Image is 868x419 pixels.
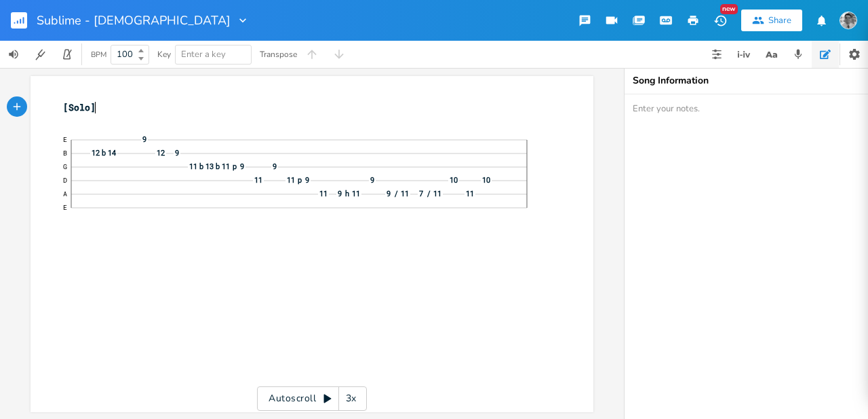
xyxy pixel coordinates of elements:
[214,162,222,170] div: b
[231,162,239,170] div: p
[63,101,96,113] span: [Solo]
[197,162,205,170] div: b
[318,189,329,197] span: 11
[465,189,475,197] span: 11
[204,162,215,170] span: 13
[257,386,367,411] div: Autoscroll
[424,189,434,197] div: /
[90,149,101,156] span: 12
[220,162,231,170] span: 11
[253,176,264,183] span: 11
[418,189,425,197] span: 7
[37,14,231,26] span: Sublime - [DEMOGRAPHIC_DATA]
[63,203,67,212] text: E
[188,162,199,170] span: 11
[155,149,166,156] span: 12
[296,176,304,183] div: p
[432,189,443,197] span: 11
[399,189,410,197] span: 11
[481,176,492,183] span: 10
[351,189,361,197] span: 11
[840,12,857,29] img: Louis Lazaris
[385,189,392,197] span: 9
[448,176,459,183] span: 10
[339,386,363,411] div: 3x
[342,189,353,197] div: h
[304,176,311,183] span: 9
[181,48,226,60] span: Enter a key
[707,8,734,33] button: New
[285,176,296,183] span: 11
[720,4,738,14] div: New
[106,149,117,156] span: 14
[157,50,171,58] div: Key
[174,149,180,156] span: 9
[239,162,245,170] span: 9
[768,14,791,26] div: Share
[63,176,67,185] text: D
[63,149,67,158] text: B
[369,176,376,183] span: 9
[141,135,148,143] span: 9
[391,189,401,197] div: /
[260,50,297,58] div: Transpose
[91,51,106,58] div: BPM
[63,162,67,171] text: G
[336,189,343,197] span: 9
[63,189,67,198] text: A
[271,162,278,170] span: 9
[63,135,67,144] text: E
[741,10,802,31] button: Share
[100,149,108,156] div: b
